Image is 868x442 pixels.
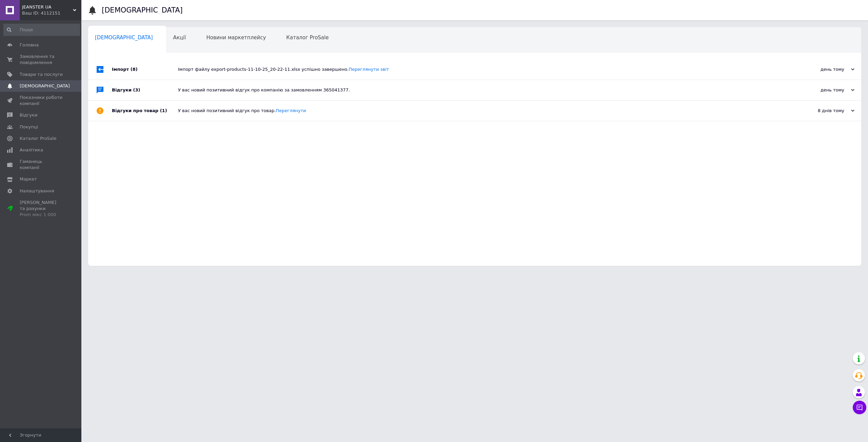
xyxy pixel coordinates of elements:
[112,59,178,80] div: Імпорт
[276,108,306,113] a: Переглянути
[133,87,140,92] span: (3)
[20,199,63,218] span: [PERSON_NAME] та рахунки
[20,124,38,130] span: Покупці
[20,135,56,142] span: Каталог ProSale
[787,66,854,72] div: день тому
[173,35,186,41] span: Акції
[20,176,37,182] span: Маркет
[787,87,854,93] div: день тому
[22,4,73,10] span: JEANSTER UA
[206,35,266,41] span: Новини маркетплейсу
[20,71,63,78] span: Товари та послуги
[178,87,787,93] div: У вас новий позитивний відгук про компанію за замовленням 365041377.
[20,42,39,48] span: Головна
[349,67,389,72] a: Переглянути звіт
[112,80,178,100] div: Відгуки
[20,188,54,194] span: Налаштування
[20,212,63,218] div: Prom мікс 1 000
[3,24,80,36] input: Пошук
[112,101,178,121] div: Відгуки про товар
[20,112,37,118] span: Відгуки
[95,35,153,41] span: [DEMOGRAPHIC_DATA]
[20,94,63,107] span: Показники роботи компанії
[20,54,63,66] span: Замовлення та повідомлення
[160,108,167,113] span: (1)
[853,401,866,414] button: Чат з покупцем
[178,108,787,114] div: У вас новий позитивний відгук про товар.
[20,159,63,171] span: Гаманець компанії
[22,10,81,16] div: Ваш ID: 4112151
[20,83,70,89] span: [DEMOGRAPHIC_DATA]
[787,108,854,114] div: 8 днів тому
[20,147,43,153] span: Аналітика
[131,67,138,72] span: (8)
[286,35,329,41] span: Каталог ProSale
[102,6,183,14] h1: [DEMOGRAPHIC_DATA]
[178,66,787,72] div: Імпорт файлу export-products-11-10-25_20-22-11.xlsx успішно завершено.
